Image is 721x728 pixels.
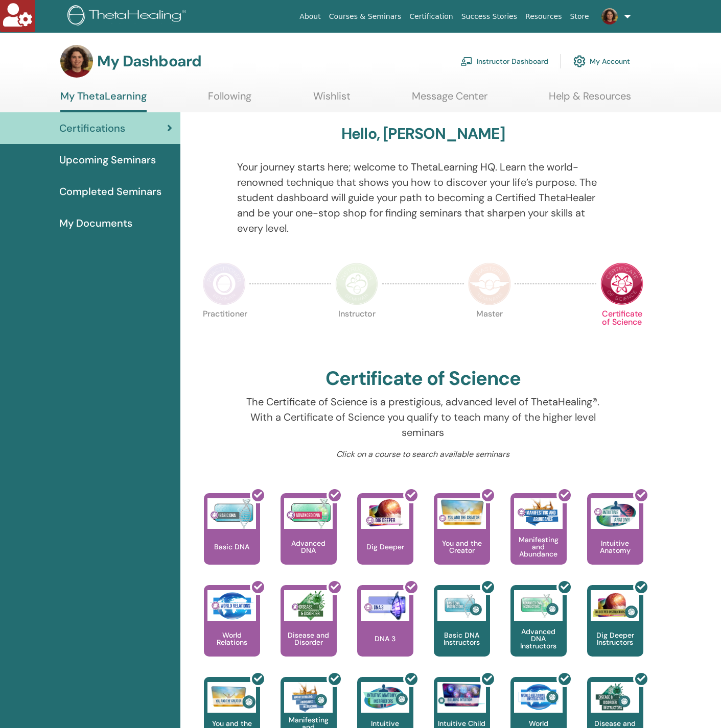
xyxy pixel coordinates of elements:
[549,90,631,110] a: Help & Resources
[514,590,563,621] img: Advanced DNA Instructors
[468,310,511,353] p: Master
[237,394,609,440] p: The Certificate of Science is a prestigious, advanced level of ThetaHealing®. With a Certificate ...
[281,632,337,646] p: Disease and Disorder
[457,7,521,26] a: Success Stories
[313,90,351,110] a: Wishlist
[468,262,511,305] img: Master
[362,543,408,550] p: Dig Deeper
[510,493,567,585] a: Manifesting and Abundance Manifesting and Abundance
[325,7,406,26] a: Courses & Seminars
[335,262,378,305] img: Instructor
[437,498,486,526] img: You and the Creator
[600,262,643,305] img: Certificate of Science
[405,7,457,26] a: Certification
[357,585,413,677] a: DNA 3 DNA 3
[284,498,333,529] img: Advanced DNA
[357,493,413,585] a: Dig Deeper Dig Deeper
[460,57,473,66] img: chalkboard-teacher.svg
[412,90,487,110] a: Message Center
[59,184,161,199] span: Completed Seminars
[295,7,324,26] a: About
[361,590,409,621] img: DNA 3
[521,7,566,26] a: Resources
[281,540,337,554] p: Advanced DNA
[514,498,563,529] img: Manifesting and Abundance
[281,585,337,677] a: Disease and Disorder Disease and Disorder
[97,52,201,70] h3: My Dashboard
[460,50,548,72] a: Instructor Dashboard
[204,493,260,585] a: Basic DNA Basic DNA
[281,493,337,585] a: Advanced DNA Advanced DNA
[207,498,256,529] img: Basic DNA
[587,493,643,585] a: Intuitive Anatomy Intuitive Anatomy
[361,498,409,529] img: Dig Deeper
[510,585,567,677] a: Advanced DNA Instructors Advanced DNA Instructors
[591,590,639,621] img: Dig Deeper Instructors
[203,262,246,305] img: Practitioner
[237,448,609,460] p: Click on a course to search available seminars
[204,585,260,677] a: World Relations World Relations
[437,682,486,707] img: Intuitive Child In Me Instructors
[514,682,563,713] img: World Relations Instructors
[284,682,333,713] img: Manifesting and Abundance Instructors
[59,215,132,231] span: My Documents
[566,7,593,26] a: Store
[60,45,93,78] img: default.jpg
[207,682,256,713] img: You and the Creator Instructors
[601,8,618,25] img: default.jpg
[203,310,246,353] p: Practitioner
[208,90,251,110] a: Following
[510,536,567,557] p: Manifesting and Abundance
[587,632,643,646] p: Dig Deeper Instructors
[600,310,643,353] p: Certificate of Science
[434,540,490,554] p: You and the Creator
[437,590,486,621] img: Basic DNA Instructors
[60,90,147,112] a: My ThetaLearning
[325,367,521,391] h2: Certificate of Science
[434,585,490,677] a: Basic DNA Instructors Basic DNA Instructors
[591,682,639,713] img: Disease and Disorder Instructors
[434,632,490,646] p: Basic DNA Instructors
[237,159,609,236] p: Your journey starts here; welcome to ThetaLearning HQ. Learn the world-renowned technique that sh...
[510,628,567,649] p: Advanced DNA Instructors
[341,125,505,143] h3: Hello, [PERSON_NAME]
[434,493,490,585] a: You and the Creator You and the Creator
[573,50,630,72] a: My Account
[207,590,256,621] img: World Relations
[59,152,156,167] span: Upcoming Seminars
[361,682,409,713] img: Intuitive Anatomy Instructors
[587,585,643,677] a: Dig Deeper Instructors Dig Deeper Instructors
[284,590,333,621] img: Disease and Disorder
[67,5,190,28] img: logo.png
[335,310,378,353] p: Instructor
[59,120,125,136] span: Certifications
[573,53,586,70] img: cog.svg
[204,632,260,646] p: World Relations
[591,498,639,529] img: Intuitive Anatomy
[587,540,643,554] p: Intuitive Anatomy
